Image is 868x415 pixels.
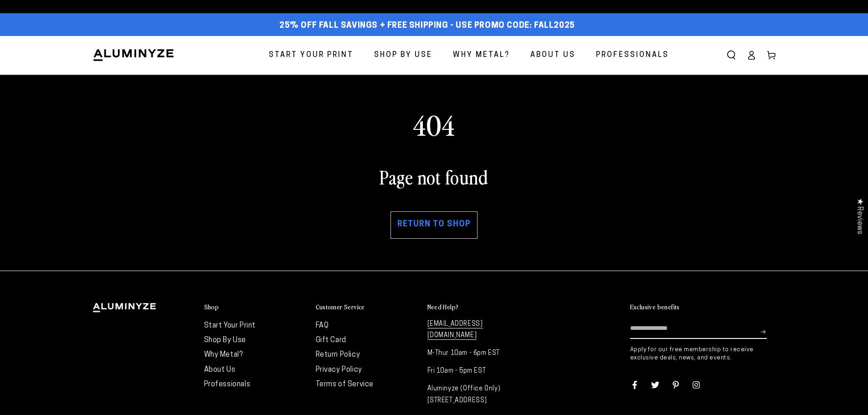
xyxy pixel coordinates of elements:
[279,21,575,31] span: 25% off FALL Savings + Free Shipping - Use Promo Code: FALL2025
[390,211,478,239] a: Return to shop
[530,49,575,62] span: About Us
[269,49,354,62] span: Start Your Print
[316,366,362,374] a: Privacy Policy
[316,351,360,359] a: Return Policy
[589,43,676,67] a: Professionals
[427,303,459,311] h2: Need Help?
[374,49,432,62] span: Shop By Use
[851,191,868,241] div: Click to open Judge.me floating reviews tab
[316,322,329,329] a: FAQ
[92,107,776,142] div: 404
[630,303,776,312] summary: Exclusive benefits
[596,49,669,62] span: Professionals
[316,337,346,344] a: Gift Card
[204,303,307,312] summary: Shop
[204,322,256,329] a: Start Your Print
[761,318,767,346] button: Subscribe
[453,49,510,62] span: Why Metal?
[262,43,360,67] a: Start Your Print
[427,383,530,406] p: Aluminyze (Office Only) [STREET_ADDRESS]
[367,43,439,67] a: Shop By Use
[446,43,517,67] a: Why Metal?
[427,365,530,377] p: Fri 10am - 5pm EST
[204,366,236,374] a: About Us
[427,348,530,359] p: M-Thur 10am - 6pm EST
[630,303,680,311] h2: Exclusive benefits
[316,381,374,388] a: Terms of Service
[316,303,365,311] h2: Customer Service
[92,48,175,62] img: Aluminyze
[316,303,418,312] summary: Customer Service
[427,321,483,340] a: [EMAIL_ADDRESS][DOMAIN_NAME]
[204,381,251,388] a: Professionals
[204,337,247,344] a: Shop By Use
[204,303,219,311] h2: Shop
[427,303,530,312] summary: Need Help?
[92,165,776,189] h1: Page not found
[524,43,582,67] a: About Us
[204,351,243,359] a: Why Metal?
[630,346,776,362] p: Apply for our free membership to receive exclusive deals, news, and events.
[721,45,741,65] summary: Search our site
